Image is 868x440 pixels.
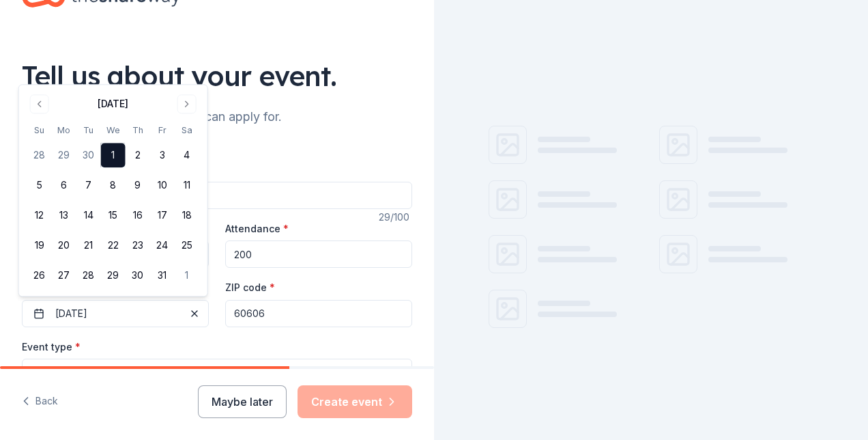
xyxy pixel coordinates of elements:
[76,123,101,137] th: Tuesday
[175,204,199,228] button: 18
[225,222,289,236] label: Attendance
[175,264,199,288] button: 1
[27,174,52,198] button: 5
[76,174,101,198] button: 7
[31,365,59,381] span: Select
[22,106,412,128] div: We'll find in-kind donations you can apply for.
[101,123,126,137] th: Wednesday
[150,204,175,228] button: 17
[52,123,76,137] th: Monday
[101,174,126,198] button: 8
[175,123,199,137] th: Saturday
[52,143,76,168] button: 29
[22,300,209,327] button: [DATE]
[175,143,199,168] button: 4
[225,281,275,294] label: ZIP code
[126,174,150,198] button: 9
[22,340,81,354] label: Event type
[225,300,412,327] input: 12345 (U.S. only)
[27,234,52,258] button: 19
[198,385,287,418] button: Maybe later
[101,143,126,168] button: 1
[22,359,412,387] button: Select
[150,143,175,168] button: 3
[22,387,58,416] button: Back
[52,174,76,198] button: 6
[27,143,52,168] button: 28
[52,204,76,228] button: 13
[177,94,197,113] button: Go to next month
[126,264,150,288] button: 30
[126,123,150,137] th: Thursday
[27,123,52,137] th: Sunday
[126,234,150,258] button: 23
[52,234,76,258] button: 20
[27,204,52,228] button: 12
[225,240,412,268] input: 20
[76,143,101,168] button: 30
[22,57,412,95] div: Tell us about your event.
[126,204,150,228] button: 16
[22,182,412,209] input: Spring Fundraiser
[175,174,199,198] button: 11
[126,143,150,168] button: 2
[150,234,175,258] button: 24
[27,264,52,288] button: 26
[76,234,101,258] button: 21
[76,204,101,228] button: 14
[52,264,76,288] button: 27
[101,234,126,258] button: 22
[76,264,101,288] button: 28
[379,209,412,225] div: 29 /100
[150,264,175,288] button: 31
[98,96,128,112] div: [DATE]
[150,123,175,137] th: Friday
[150,174,175,198] button: 10
[175,234,199,258] button: 25
[30,94,49,113] button: Go to previous month
[101,264,126,288] button: 29
[101,204,126,228] button: 15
